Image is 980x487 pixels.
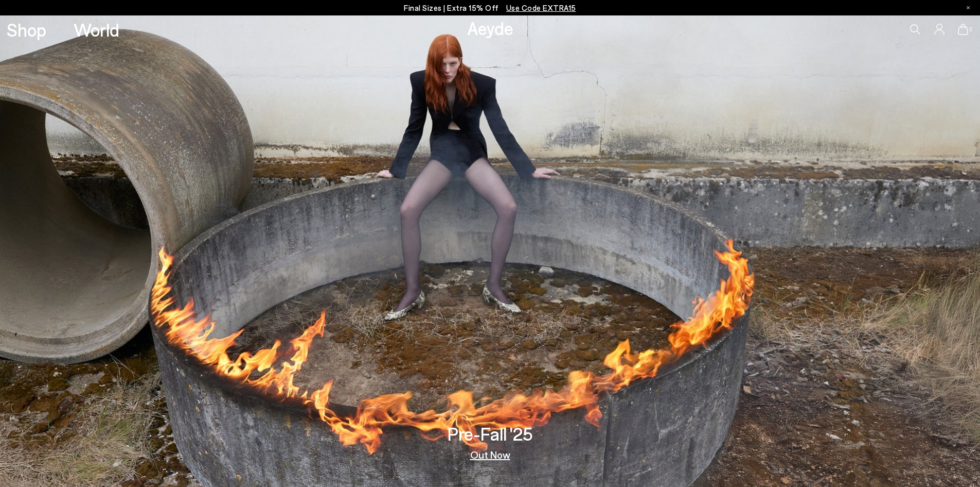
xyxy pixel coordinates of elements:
a: World [74,21,119,39]
span: Navigate to /collections/ss25-final-sizes [506,3,576,12]
a: Shop [7,21,46,39]
a: Aeyde [467,17,513,39]
h3: Pre-Fall '25 [448,425,533,443]
span: 0 [968,27,973,32]
a: 0 [958,24,968,35]
a: Out Now [470,449,510,460]
p: Final Sizes | Extra 15% Off [404,2,576,14]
